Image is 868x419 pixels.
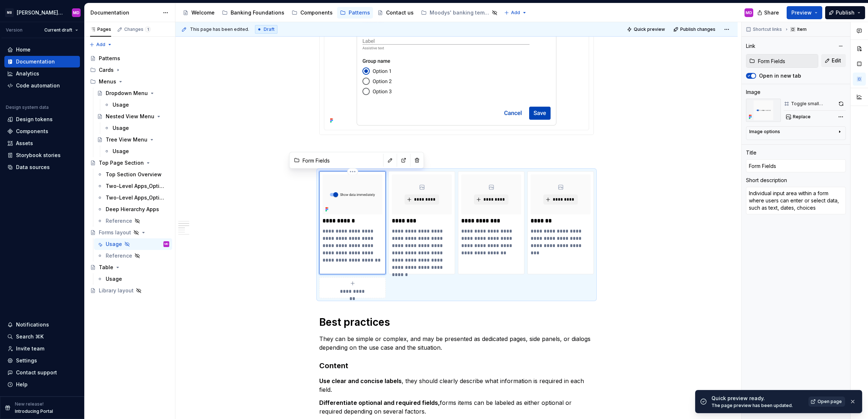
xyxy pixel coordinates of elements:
[319,316,594,329] h1: Best practices
[4,319,80,330] button: Notifications
[16,321,49,328] div: Notifications
[145,26,151,32] span: 1
[44,27,72,33] span: Current draft
[4,161,80,173] a: Data sources
[94,215,172,227] a: Reference
[753,26,782,32] span: Shortcut links
[94,134,172,145] a: Tree View Menu
[94,273,172,285] a: Usage
[106,241,122,248] div: Usage
[625,24,668,34] button: Quick preview
[764,9,779,16] span: Share
[418,7,500,19] a: Moodys' banking template
[4,331,80,342] button: Search ⌘K
[41,25,81,35] button: Current draft
[319,334,594,352] p: They can be simple or complex, and may be presented as dedicated pages, side panels, or dialogs d...
[16,70,39,77] div: Analytics
[180,5,500,20] div: Page tree
[94,111,172,122] a: Nested View Menu
[818,399,842,404] span: Open page
[15,401,44,407] p: New release!
[4,68,80,79] a: Analytics
[231,9,284,16] div: Banking Foundations
[4,149,80,161] a: Storybook stories
[94,169,172,180] a: Top Section Overview
[124,26,151,32] div: Changes
[749,129,843,137] button: Image options
[106,194,166,201] div: Two-Level Apps_Option 2
[191,9,215,16] div: Welcome
[4,355,80,366] a: Settings
[746,42,755,50] div: Link
[4,367,80,378] button: Contact support
[106,182,166,190] div: Two-Level Apps_Option 1
[113,148,129,155] div: Usage
[5,8,14,17] div: MB
[4,379,80,390] button: Help
[319,377,402,385] strong: Use clear and concise labels
[87,40,114,50] button: Add
[793,114,811,120] span: Replace
[94,250,172,262] a: Reference
[16,58,55,65] div: Documentation
[821,54,846,67] button: Edit
[319,377,594,394] p: , they should clearly describe what information is required in each field.
[319,398,594,416] p: forms items can be labeled as either optional or required depending on several factors.
[16,333,44,340] div: Search ⌘K
[746,177,787,184] div: Short description
[87,76,172,87] div: Menus
[87,262,172,273] a: Table
[106,206,159,213] div: Deep Hierarchy Apps
[746,10,752,16] div: MD
[746,89,760,96] div: Image
[16,381,28,388] div: Help
[101,99,172,111] a: Usage
[746,159,846,172] input: Add title
[4,343,80,354] a: Invite team
[90,26,111,32] div: Pages
[634,26,665,32] span: Quick preview
[87,53,172,64] a: Patterns
[4,44,80,56] a: Home
[832,57,841,64] span: Edit
[87,53,172,296] div: Page tree
[511,10,520,16] span: Add
[87,285,172,296] a: Library layout
[87,157,172,169] a: Top Page Section
[289,7,336,19] a: Components
[808,397,845,407] a: Open page
[94,192,172,204] a: Two-Level Apps_Option 2
[680,26,715,32] span: Publish changes
[6,104,49,110] div: Design system data
[746,149,757,156] div: Title
[87,227,172,238] a: Forms layout
[106,90,148,97] div: Dropdown Menu
[16,82,60,89] div: Code automation
[337,7,373,19] a: Patterns
[836,9,855,16] span: Publish
[17,9,63,16] div: [PERSON_NAME] Banking Fusion Design System
[99,66,114,74] div: Cards
[784,112,814,122] button: Replace
[430,9,490,16] div: Moodys' banking template
[374,7,417,19] a: Contact us
[300,9,333,16] div: Components
[94,238,172,250] a: UsageMD
[749,129,780,135] div: Image options
[219,7,287,19] a: Banking Foundations
[16,357,37,364] div: Settings
[16,345,44,352] div: Invite team
[349,9,370,16] div: Patterns
[746,99,781,122] img: 23806774-5b28-484a-be8f-dc047ff3aa60.png
[106,217,132,225] div: Reference
[16,152,61,159] div: Storybook stories
[99,287,134,294] div: Library layout
[4,80,80,91] a: Code automation
[106,275,122,283] div: Usage
[319,361,594,371] h3: Content
[671,24,719,34] button: Publish changes
[502,8,529,18] button: Add
[99,264,113,271] div: Table
[190,26,249,32] span: This page has been edited.
[791,9,812,16] span: Preview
